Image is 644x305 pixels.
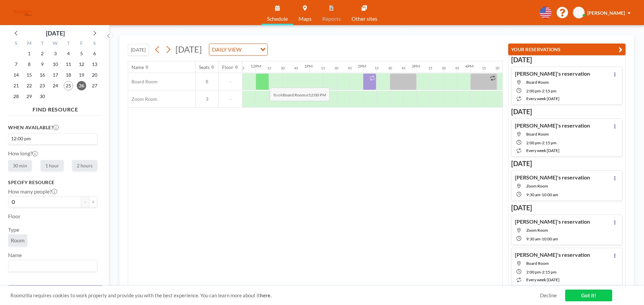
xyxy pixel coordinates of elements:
div: 30 [281,66,285,70]
div: Floor [222,64,233,70]
h4: [PERSON_NAME]'s reservation [515,174,590,181]
span: Wednesday, September 24, 2025 [51,81,60,90]
h4: [PERSON_NAME]'s reservation [515,251,590,258]
b: Board Room [283,92,305,97]
a: Got it! [565,290,612,301]
h3: [DATE] [511,107,623,116]
h4: [PERSON_NAME]'s reservation [515,122,590,129]
span: Room [11,237,24,244]
span: Roomzilla requires cookies to work properly and provide you with the best experience. You can lea... [10,292,540,299]
span: Saturday, September 13, 2025 [90,60,99,69]
h3: Specify resource [8,179,97,185]
label: How many people? [8,188,57,195]
a: Decline [540,292,557,299]
span: Monday, September 1, 2025 [24,49,34,58]
span: 3 [196,96,218,102]
div: [DATE] [46,28,65,38]
h4: [PERSON_NAME]'s reservation [515,70,590,77]
span: Tuesday, September 30, 2025 [38,92,47,101]
span: [DATE] [175,44,202,54]
div: 45 [240,66,245,70]
span: Friday, September 26, 2025 [77,81,86,90]
span: Zoom Room [526,183,548,188]
h3: [DATE] [511,204,623,212]
span: [PERSON_NAME] [587,10,625,16]
span: Saturday, September 20, 2025 [90,70,99,80]
span: Reports [322,16,341,21]
button: [DATE] [128,44,149,56]
span: Zoom Room [128,96,157,102]
div: 15 [375,66,379,70]
label: Type [8,226,19,233]
div: Name [131,64,144,70]
span: every week [DATE] [526,277,559,282]
span: Saturday, September 6, 2025 [90,49,99,58]
span: 10:00 AM [542,192,558,197]
span: 2:15 PM [542,88,556,93]
img: organization-logo [11,6,35,19]
span: 2:15 PM [542,270,556,275]
div: Search for option [209,44,267,55]
span: Monday, September 15, 2025 [24,70,34,80]
span: 8 [196,79,218,85]
div: W [49,40,62,48]
span: Board Room [526,261,549,266]
div: 2PM [358,64,366,69]
span: Board Room [526,132,549,137]
span: Sunday, September 21, 2025 [11,81,21,90]
span: Zoom Room [526,228,548,233]
span: 9:30 AM [526,236,540,241]
button: YOUR RESERVATIONS [508,44,626,55]
div: Search for option [8,134,97,144]
button: - [81,196,89,208]
div: 15 [428,66,432,70]
span: - [540,236,542,241]
span: Wednesday, September 10, 2025 [51,60,60,69]
span: Friday, September 5, 2025 [77,49,86,58]
div: 30 [442,66,446,70]
label: 30 min [8,160,32,171]
div: T [36,40,49,48]
span: Thursday, September 18, 2025 [64,70,73,80]
span: Sunday, September 7, 2025 [11,60,21,69]
span: Tuesday, September 16, 2025 [38,70,47,80]
span: every week [DATE] [526,148,559,153]
div: 4PM [465,64,474,69]
div: 3PM [412,64,420,69]
span: - [541,88,542,93]
div: 30 [495,66,499,70]
h3: [DATE] [511,56,623,64]
div: 45 [348,66,352,70]
div: F [75,40,88,48]
span: Wednesday, September 3, 2025 [51,49,60,58]
label: Name [8,252,22,258]
span: - [540,192,542,197]
div: S [10,40,23,48]
h3: [DATE] [511,159,623,168]
span: Friday, September 12, 2025 [77,60,86,69]
span: Board Room [128,79,158,85]
span: Monday, September 8, 2025 [24,60,34,69]
div: 1PM [304,64,313,69]
label: 1 hour [41,160,64,171]
span: Schedule [267,16,288,21]
span: Maps [299,16,312,21]
div: 15 [482,66,486,70]
label: 2 hours [72,160,97,171]
span: Thursday, September 11, 2025 [64,60,73,69]
span: Friday, September 19, 2025 [77,70,86,80]
span: Thursday, September 25, 2025 [64,81,73,90]
span: 2:00 PM [526,88,541,93]
div: 30 [334,66,338,70]
span: 12:00 pm [10,135,32,142]
span: Sunday, September 28, 2025 [11,92,21,101]
span: Tuesday, September 23, 2025 [38,81,47,90]
h4: [PERSON_NAME]'s reservation [515,218,590,225]
div: 45 [401,66,406,70]
button: + [89,196,97,208]
span: Tuesday, September 2, 2025 [38,49,47,58]
b: 12:00 PM [309,92,326,97]
div: 45 [294,66,298,70]
label: How long? [8,150,38,156]
span: Sunday, September 14, 2025 [11,70,21,80]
